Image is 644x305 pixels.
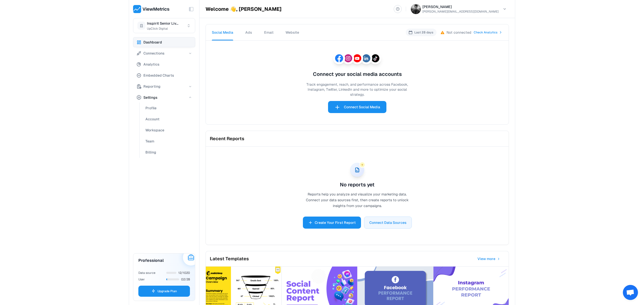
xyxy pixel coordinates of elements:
[181,277,190,282] span: 02/28
[145,149,156,155] span: Billing
[286,30,299,35] span: Website
[145,116,159,122] span: Account
[335,54,343,62] img: Facebook
[133,81,195,91] button: Reporting
[138,277,145,281] span: User
[147,20,178,26] span: Inspirit Senior Liv...
[264,30,273,35] span: Email
[143,94,157,100] span: Settings
[133,59,195,69] button: Analytics
[133,37,195,47] button: Dashboard
[138,286,190,297] button: Upgrade Plan
[133,48,195,58] button: Connections
[474,29,503,35] a: Check Analytics
[477,256,495,261] span: View more
[411,4,421,14] img: Jeff Mankini
[422,4,499,9] h6: [PERSON_NAME]
[210,255,249,263] h2: Latest Templates
[142,103,195,113] button: Profile
[340,181,375,188] h3: No reports yet
[143,72,174,78] span: Embedded Charts
[414,30,433,35] p: Last 28 days
[142,147,195,157] button: Billing
[138,258,164,264] h3: Professional
[311,70,404,78] h3: Connect your social media accounts
[623,285,638,300] div: Open chat
[143,61,159,67] span: Analytics
[245,30,252,35] span: Ads
[344,54,352,62] img: Instagram
[142,136,195,146] button: Team
[142,114,195,124] button: Account
[474,30,498,35] span: Check Analytics
[133,5,170,13] img: ViewMetrics's logo with text
[147,26,168,31] span: UpClick Digital
[206,6,281,12] h1: Welcome 👋, [PERSON_NAME]
[369,219,407,226] span: Connect Data Sources
[143,50,165,56] span: Connections
[145,105,156,111] span: Profile
[133,92,195,103] button: Settings
[133,70,195,80] button: Embedded Charts
[210,135,244,142] h2: Recent Reports
[371,54,379,62] img: TikTok
[142,125,195,135] button: Workspace
[362,54,370,62] img: LinkedIn
[328,101,386,113] button: Connect Social Media
[344,104,380,111] span: Connect Social Media
[178,271,190,275] span: 12/1020
[301,191,414,209] p: Reports help you analyze and visualize your marketing data. Connect your data sources first, then...
[212,30,233,35] span: Social Media
[138,271,155,275] span: Data source
[303,217,361,229] button: Create Your First Report
[353,54,361,62] img: YouTube
[447,30,471,35] span: Not connected
[422,9,499,14] p: [PERSON_NAME][EMAIL_ADDRESS][DOMAIN_NAME]
[364,217,412,229] button: Connect Data Sources
[143,83,160,89] span: Reporting
[143,39,162,45] span: Dashboard
[473,253,505,264] button: View more
[145,138,154,144] span: Team
[301,82,414,97] p: Track engagement, reach, and performance across Facebook, Instagram, Twitter, LinkedIn and more t...
[145,127,164,133] span: Workspace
